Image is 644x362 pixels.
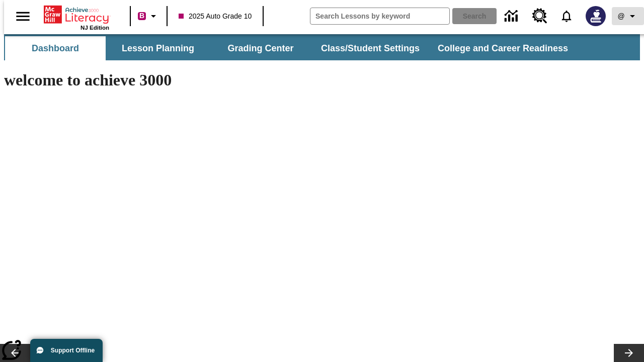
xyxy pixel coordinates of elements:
span: Support Offline [51,347,95,354]
button: Class/Student Settings [313,36,428,60]
h1: welcome to achieve 3000 [4,71,439,89]
span: NJ Edition [80,25,109,31]
button: Boost Class color is violet red. Change class color [134,7,164,25]
a: Notifications [553,3,580,29]
div: Home [44,4,109,31]
input: search field [310,8,449,24]
button: Profile/Settings [612,7,644,25]
button: College and Career Readiness [430,36,576,60]
a: Home [44,5,109,25]
div: SubNavbar [4,34,640,60]
img: Avatar [586,6,606,26]
a: Data Center [499,3,526,30]
a: Resource Center, Will open in new tab [526,3,553,30]
button: Lesson Planning [108,36,208,60]
button: Open side menu [8,2,38,31]
button: Support Offline [30,339,103,362]
span: @ [617,11,624,22]
span: B [139,10,144,22]
button: Dashboard [5,36,106,60]
button: Lesson carousel, Next [614,344,644,362]
button: Select a new avatar [580,3,612,29]
span: 2025 Auto Grade 10 [179,11,252,22]
button: Grading Center [210,36,311,60]
div: SubNavbar [4,36,577,60]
